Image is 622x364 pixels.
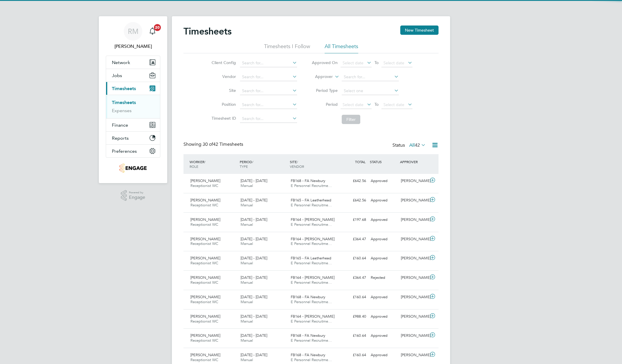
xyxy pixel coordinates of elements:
span: Receptionist WC [190,338,218,343]
div: [PERSON_NAME] [399,350,429,360]
div: [PERSON_NAME] [399,196,429,205]
span: E Personnel Recruitme… [291,203,332,208]
input: Search for... [240,115,297,123]
div: Approved [368,215,399,225]
span: 42 [415,142,420,148]
span: [DATE] - [DATE] [241,275,267,280]
span: [DATE] - [DATE] [241,294,267,299]
span: Receptionist WC [190,280,218,285]
div: SITE [288,156,339,172]
span: RM [128,28,139,35]
span: Receptionist WC [190,222,218,227]
span: E Personnel Recruitme… [291,261,332,265]
div: [PERSON_NAME] [399,215,429,225]
button: Network [106,56,160,69]
span: 30 of [203,141,213,147]
div: £364.47 [338,234,368,244]
div: [PERSON_NAME] [399,292,429,302]
span: FB168 - FA Newbury [291,294,325,299]
span: Jobs [112,73,122,78]
button: Finance [106,119,160,131]
span: Manual [241,261,253,265]
span: Timesheets [112,86,136,91]
span: Manual [241,241,253,246]
div: [PERSON_NAME] [399,234,429,244]
span: [DATE] - [DATE] [241,178,267,183]
span: [PERSON_NAME] [190,256,220,261]
span: Manual [241,222,253,227]
div: WORKER [188,156,238,172]
div: Approved [368,234,399,244]
input: Search for... [240,73,297,81]
span: [PERSON_NAME] [190,333,220,338]
div: [PERSON_NAME] [399,273,429,283]
span: [DATE] - [DATE] [241,198,267,203]
div: £160.64 [338,350,368,360]
a: Timesheets [112,100,136,105]
span: VENDOR [290,164,304,169]
div: [PERSON_NAME] [399,312,429,321]
span: [PERSON_NAME] [190,314,220,319]
div: Approved [368,350,399,360]
label: Period [312,102,338,107]
span: [DATE] - [DATE] [241,352,267,357]
a: Powered byEngage [121,190,146,201]
span: / [252,159,253,164]
div: £642.56 [338,196,368,205]
button: Reports [106,132,160,144]
div: £642.56 [338,176,368,186]
span: Powered by [129,190,145,195]
a: Go to home page [106,163,160,173]
span: / [297,159,298,164]
span: Manual [241,299,253,304]
a: Expenses [112,108,132,113]
span: FB168 - FA Newbury [291,352,325,357]
input: Search for... [342,73,399,81]
span: Manual [241,319,253,324]
h2: Timesheets [183,26,232,37]
span: [DATE] - [DATE] [241,236,267,241]
span: E Personnel Recruitme… [291,338,332,343]
label: Site [210,88,236,93]
span: / [204,159,205,164]
div: Showing [183,141,244,148]
input: Select one [342,87,399,95]
span: 42 Timesheets [203,141,243,147]
label: Vendor [210,74,236,79]
span: TOTAL [355,159,365,164]
span: FB168 - FA Newbury [291,178,325,183]
div: £197.68 [338,215,368,225]
input: Search for... [240,87,297,95]
nav: Main navigation [99,16,167,183]
span: [PERSON_NAME] [190,294,220,299]
div: £988.40 [338,312,368,321]
span: Rachel McIntosh [106,43,160,50]
span: Receptionist WC [190,241,218,246]
span: TYPE [240,164,248,169]
div: APPROVER [399,156,429,167]
li: All Timesheets [325,43,358,53]
span: Manual [241,338,253,343]
span: To [373,59,380,66]
span: Receptionist WC [190,203,218,208]
span: [PERSON_NAME] [190,217,220,222]
span: Receptionist WC [190,299,218,304]
div: Approved [368,176,399,186]
span: [PERSON_NAME] [190,352,220,357]
button: Jobs [106,69,160,82]
div: [PERSON_NAME] [399,176,429,186]
label: Period Type [312,88,338,93]
span: Receptionist WC [190,357,218,362]
span: E Personnel Recruitme… [291,183,332,188]
span: Manual [241,280,253,285]
span: FB165 - FA Leatherhead [291,198,331,203]
span: [DATE] - [DATE] [241,217,267,222]
span: Manual [241,203,253,208]
input: Search for... [240,59,297,67]
span: [PERSON_NAME] [190,275,220,280]
span: Select date [383,102,404,107]
span: Preferences [112,148,137,154]
span: Manual [241,183,253,188]
input: Search for... [240,101,297,109]
span: E Personnel Recruitme… [291,299,332,304]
